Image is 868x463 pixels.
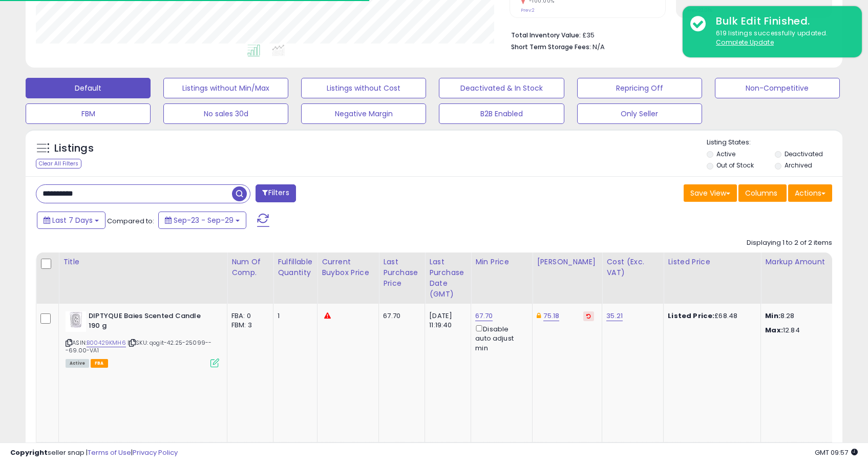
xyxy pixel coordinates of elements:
[133,448,178,457] a: Privacy Policy
[88,448,131,457] a: Terms of Use
[10,448,178,458] div: seller snap | |
[301,103,426,124] button: Negative Margin
[716,150,735,158] label: Active
[10,448,48,457] strong: Copyright
[543,311,559,321] a: 75.18
[383,257,420,289] div: Last Purchase Price
[715,78,840,98] button: Non-Competitive
[231,311,265,321] div: FBA: 0
[511,43,591,51] b: Short Term Storage Fees:
[511,31,581,39] b: Total Inventory Value:
[26,78,151,98] button: Default
[765,311,850,321] p: 8.28
[745,188,777,198] span: Columns
[765,325,783,335] strong: Max:
[785,150,823,158] label: Deactivated
[256,184,295,202] button: Filters
[815,448,858,457] span: 2025-10-7 09:57 GMT
[52,215,93,225] span: Last 7 Days
[66,311,86,332] img: 41hlvTT0-KL._SL40_.jpg
[668,257,756,267] div: Listed Price
[511,28,824,40] li: £35
[91,359,108,368] span: FBA
[54,141,94,156] h5: Listings
[66,359,89,368] span: All listings currently available for purchase on Amazon
[36,159,81,169] div: Clear All Filters
[668,311,714,321] b: Listed Price:
[66,311,219,366] div: ASIN:
[301,78,426,98] button: Listings without Cost
[577,78,702,98] button: Repricing Off
[158,212,246,229] button: Sep-23 - Sep-29
[87,339,126,347] a: B00429KMH6
[107,216,154,226] span: Compared to:
[475,311,493,321] a: 67.70
[174,215,234,225] span: Sep-23 - Sep-29
[606,257,659,278] div: Cost (Exc. VAT)
[592,42,605,52] span: N/A
[716,38,774,47] u: Complete Update
[66,339,211,354] span: | SKU: qogit-42.25-25099---69.00-VA1
[708,29,854,48] div: 619 listings successfully updated.
[278,257,313,278] div: Fulfillable Quantity
[606,311,623,321] a: 35.21
[716,161,754,170] label: Out of Stock
[322,257,374,278] div: Current Buybox Price
[521,7,535,13] small: Prev: 2
[765,257,854,267] div: Markup Amount
[439,103,564,124] button: B2B Enabled
[577,103,702,124] button: Only Seller
[163,78,288,98] button: Listings without Min/Max
[439,78,564,98] button: Deactivated & In Stock
[738,184,787,202] button: Columns
[537,257,598,267] div: [PERSON_NAME]
[429,311,463,330] div: [DATE] 11:19:40
[475,323,524,353] div: Disable auto adjust min
[278,311,309,321] div: 1
[383,311,417,321] div: 67.70
[684,184,737,202] button: Save View
[747,238,832,248] div: Displaying 1 to 2 of 2 items
[788,184,832,202] button: Actions
[37,212,105,229] button: Last 7 Days
[708,14,854,29] div: Bulk Edit Finished.
[26,103,151,124] button: FBM
[429,257,467,300] div: Last Purchase Date (GMT)
[89,311,213,333] b: DIPTYQUE Baies Scented Candle 190 g
[765,311,780,321] strong: Min:
[63,257,223,267] div: Title
[163,103,288,124] button: No sales 30d
[765,326,850,335] p: 12.84
[231,257,269,278] div: Num of Comp.
[707,138,842,148] p: Listing States:
[475,257,528,267] div: Min Price
[785,161,812,170] label: Archived
[231,321,265,330] div: FBM: 3
[668,311,753,321] div: £68.48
